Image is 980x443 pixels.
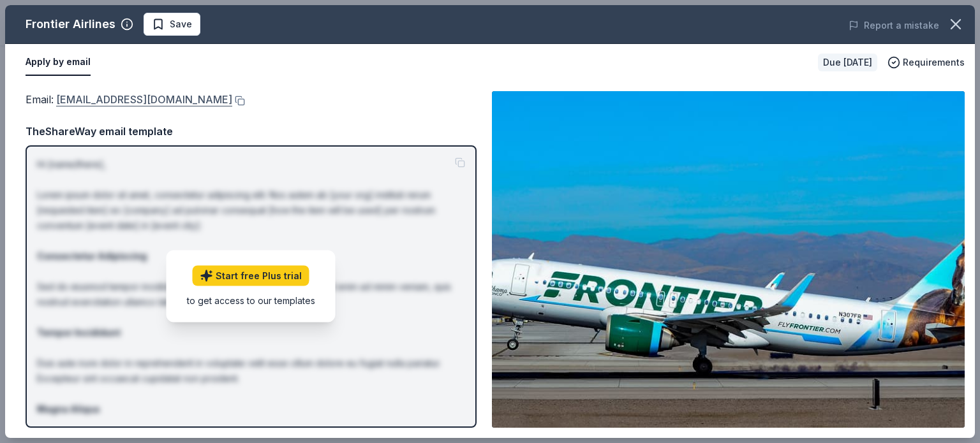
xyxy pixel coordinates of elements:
[170,17,192,32] span: Save
[887,55,965,70] button: Requirements
[37,403,100,414] strong: Magna Aliqua
[193,266,309,286] a: Start free Plus trial
[37,251,147,261] strong: Consectetur Adipiscing
[56,91,232,108] a: [EMAIL_ADDRESS][DOMAIN_NAME]
[37,327,121,338] strong: Tempor Incididunt
[26,49,91,76] button: Apply by email
[849,18,939,33] button: Report a mistake
[26,123,477,140] div: TheShareWay email template
[26,93,232,106] span: Email :
[144,13,200,36] button: Save
[492,91,965,428] img: Image for Frontier Airlines
[187,294,315,307] div: to get access to our templates
[26,14,115,34] div: Frontier Airlines
[903,55,965,70] span: Requirements
[818,54,877,71] div: Due [DATE]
